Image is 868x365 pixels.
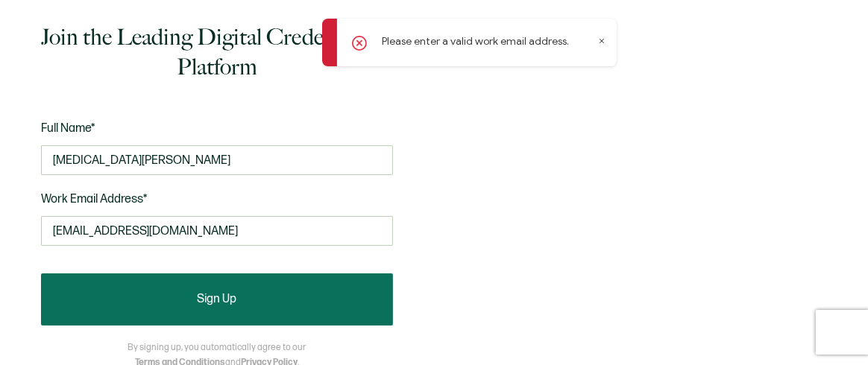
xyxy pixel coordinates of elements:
span: Full Name* [41,121,95,136]
span: Sign Up [198,293,237,305]
input: Enter your work email address [41,216,393,246]
input: Jane Doe [41,145,393,175]
p: Please enter a valid work email address. [382,34,569,49]
span: Work Email Address* [41,192,148,206]
button: Sign Up [41,273,393,326]
h1: Join the Leading Digital Credentialing Platform [41,22,393,82]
